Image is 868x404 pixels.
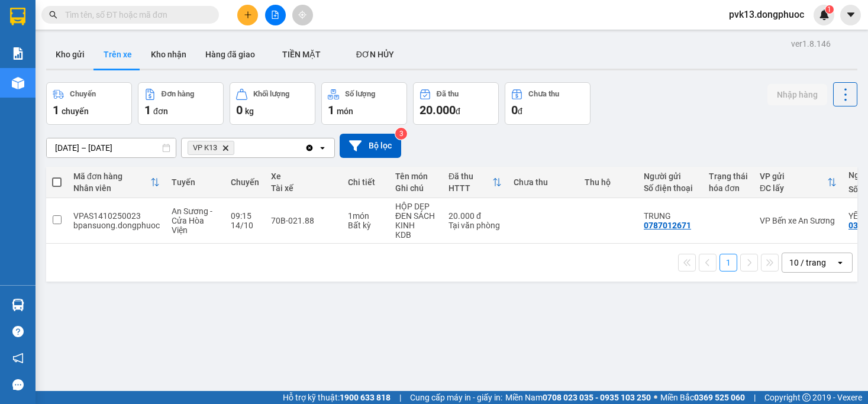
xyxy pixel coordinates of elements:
span: aim [298,11,306,19]
div: 14/10 [231,221,259,230]
div: Xe [271,172,336,181]
button: plus [237,5,258,25]
button: caret-down [840,5,861,25]
div: Đã thu [448,172,492,181]
span: | [754,391,756,404]
button: Bộ lọc [340,134,401,158]
span: plus [244,11,252,19]
input: Selected VP K13. [237,142,238,154]
div: Ghi chú [395,183,437,193]
span: message [12,379,24,390]
input: Select a date range. [47,138,176,157]
span: 1 [827,5,831,14]
div: ĐC lấy [760,183,827,193]
div: Khối lượng [253,90,289,98]
span: 1 [328,103,334,117]
button: Kho gửi [46,40,94,69]
div: Chuyến [231,177,259,187]
span: Hỗ trợ kỹ thuật: [283,391,391,404]
div: ver 1.8.146 [791,37,831,50]
button: Đã thu20.000đ [413,82,499,125]
div: Đơn hàng [162,90,194,98]
div: Số điện thoại [644,183,697,193]
div: 09:15 [231,211,259,221]
button: file-add [265,5,286,25]
span: | [399,391,401,404]
span: file-add [271,11,279,19]
div: Nhân viên [73,183,150,193]
span: question-circle [12,326,24,337]
th: Toggle SortBy [754,167,843,198]
img: warehouse-icon [12,299,24,311]
div: 1 món [348,211,383,221]
img: logo-vxr [10,8,25,25]
span: kg [245,106,254,116]
svg: open [835,258,845,267]
button: 1 [719,254,737,272]
button: Chưa thu0đ [505,82,591,125]
div: Tên món [395,172,437,181]
span: search [49,11,57,19]
button: Khối lượng0kg [230,82,315,125]
div: Chuyến [70,90,96,98]
th: Toggle SortBy [67,167,166,198]
span: pvk13.dongphuoc [719,7,814,22]
span: chuyến [62,106,89,116]
div: Bất kỳ [348,221,383,230]
button: Trên xe [94,40,141,69]
span: copyright [802,393,811,402]
span: ⚪️ [654,395,657,400]
svg: Clear all [305,143,314,153]
th: Toggle SortBy [443,167,508,198]
span: 1 [144,103,151,117]
strong: 0708 023 035 - 0935 103 250 [543,393,651,402]
div: KDB [395,230,437,240]
button: aim [292,5,313,25]
button: Chuyến1chuyến [46,82,132,125]
div: VPAS1410250023 [73,211,160,221]
sup: 1 [825,5,834,14]
div: TRUNG [644,211,697,221]
span: 1 [53,103,59,117]
button: Kho nhận [141,40,196,69]
div: HTTT [448,183,492,193]
svg: open [318,143,327,153]
div: 70B-021.88 [271,216,336,225]
div: 10 / trang [789,257,826,269]
span: đ [456,106,460,116]
span: 20.000 [420,103,456,117]
div: 0787012671 [644,221,691,230]
div: Tuyến [172,177,219,187]
span: Miền Nam [505,391,651,404]
span: món [337,106,353,116]
div: Chưa thu [528,90,559,98]
div: 20.000 đ [448,211,502,221]
span: ĐƠN HỦY [356,50,394,59]
div: hóa đơn [709,183,748,193]
input: Tìm tên, số ĐT hoặc mã đơn [65,8,205,21]
div: Trạng thái [709,172,748,181]
div: Tài xế [271,183,336,193]
span: đơn [153,106,168,116]
button: Nhập hàng [767,84,827,105]
img: solution-icon [12,47,24,60]
div: Người gửi [644,172,697,181]
svg: Delete [222,144,229,151]
span: đ [518,106,522,116]
img: icon-new-feature [819,9,830,20]
div: Tại văn phòng [448,221,502,230]
div: Số lượng [345,90,375,98]
div: Đã thu [437,90,459,98]
span: 0 [236,103,243,117]
div: VP Bến xe An Sương [760,216,837,225]
span: VP K13 [193,143,217,153]
button: Số lượng1món [321,82,407,125]
div: bpansuong.dongphuoc [73,221,160,230]
div: Chi tiết [348,177,383,187]
div: Chưa thu [514,177,573,187]
span: caret-down [846,9,856,20]
div: Thu hộ [585,177,632,187]
button: Hàng đã giao [196,40,264,69]
span: Miền Bắc [660,391,745,404]
span: An Sương - Cửa Hòa Viện [172,206,212,235]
